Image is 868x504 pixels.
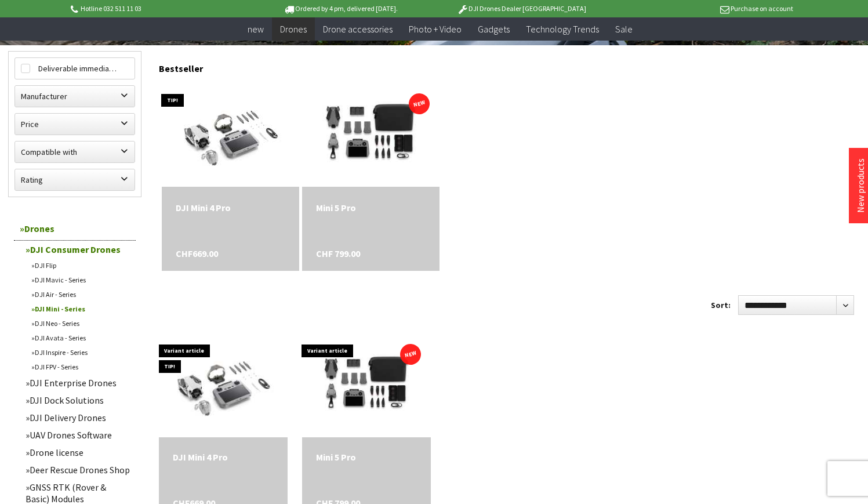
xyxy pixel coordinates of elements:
span: Technology Trends [526,23,599,35]
a: Deer Rescue Drones Shop [20,461,136,478]
div: Mini 5 Pro [316,451,417,463]
a: DJI Avata - Series [26,331,136,345]
a: DJI Dock Solutions [20,391,136,409]
span: Sale [615,23,633,35]
span: new [248,23,264,35]
a: DJI Inspire - Series [26,345,136,360]
a: Photo + Video [401,17,470,41]
label: Price [15,114,135,135]
p: DJI Drones Dealer [GEOGRAPHIC_DATA] [431,2,612,16]
a: new [239,17,272,41]
a: Mini 5 Pro CHF 799.00 [316,201,426,215]
a: Mini 5 Pro CHF 799.00 [316,451,417,463]
img: DJI Mini 4 Pro [165,82,296,187]
a: Gadgets [470,17,518,41]
span: CHF 799.00 [316,246,360,260]
div: DJI Mini 4 Pro [173,451,274,463]
span: Drones [280,23,307,35]
a: New products [855,158,866,213]
a: DJI Flip [26,258,136,273]
a: Drone license [20,444,136,461]
a: UAV Drones Software [20,426,136,444]
a: Drones [14,217,136,241]
label: Compatible with [15,142,135,162]
label: Deliverable immediately [15,58,135,79]
a: Drones [272,17,315,41]
a: Technology Trends [518,17,607,41]
a: DJI Enterprise Drones [20,374,136,391]
a: Drone accessories [315,17,401,41]
span: Gadgets [478,23,510,35]
span: CHF669.00 [176,246,218,260]
a: DJI Mini 4 Pro CHF669.00 [173,451,274,463]
a: DJI Neo - Series [26,316,136,331]
p: Purchase on account [612,2,793,16]
a: DJI Delivery Drones [20,409,136,426]
div: Bestseller [159,51,860,80]
a: DJI Mini - Series [26,302,136,316]
label: Sort: [711,296,731,314]
label: Manufacturer [15,86,135,107]
a: DJI Mini 4 Pro CHF669.00 [176,201,285,215]
label: Rating [15,169,135,190]
a: Sale [607,17,641,41]
p: Ordered by 4 pm, delivered [DATE]. [250,2,431,16]
p: Hotline 032 511 11 03 [69,2,250,16]
img: Mini 5 Pro [302,89,440,180]
a: DJI Consumer Drones [20,241,136,258]
div: Mini 5 Pro [316,201,426,215]
img: Mini 5 Pro [302,342,431,428]
img: DJI Mini 4 Pro [159,333,288,437]
a: DJI Air - Series [26,287,136,302]
div: DJI Mini 4 Pro [176,201,285,215]
a: DJI FPV - Series [26,360,136,374]
a: DJI Mavic - Series [26,273,136,287]
span: Photo + Video [409,23,462,35]
span: Drone accessories [323,23,393,35]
